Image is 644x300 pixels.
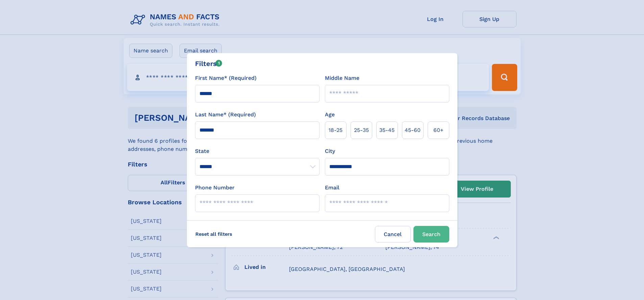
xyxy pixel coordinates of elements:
label: Phone Number [195,184,235,192]
label: Last Name* (Required) [195,111,256,119]
button: Search [413,226,449,243]
label: Email [325,184,339,192]
label: Age [325,111,335,119]
label: Cancel [375,226,411,243]
div: Filters [195,59,222,69]
span: 25‑35 [354,126,369,134]
span: 35‑45 [379,126,395,134]
span: 45‑60 [405,126,421,134]
span: 18‑25 [329,126,342,134]
label: Middle Name [325,74,359,82]
label: City [325,147,335,155]
label: State [195,147,319,155]
span: 60+ [433,126,444,134]
label: Reset all filters [191,226,237,242]
label: First Name* (Required) [195,74,257,82]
